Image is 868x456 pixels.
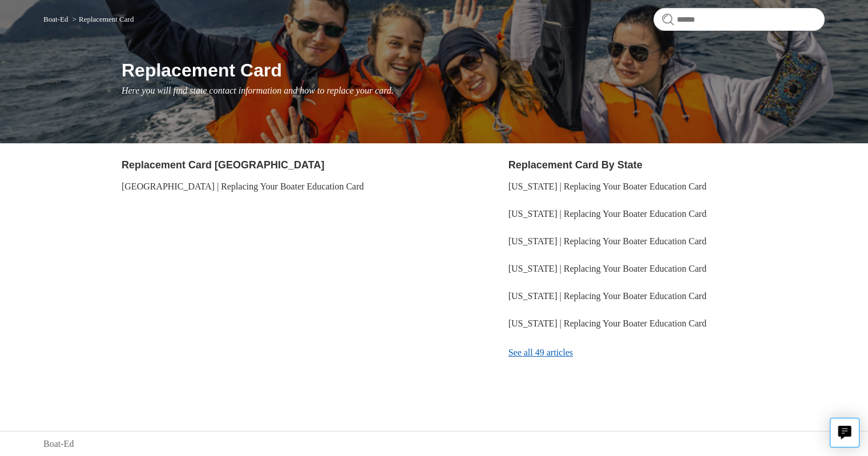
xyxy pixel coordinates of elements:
a: [US_STATE] | Replacing Your Boater Education Card [508,209,706,219]
li: Boat-Ed [43,15,70,23]
a: Replacement Card By State [508,159,643,171]
p: Here you will find state contact information and how to replace your card. [122,84,825,98]
a: [US_STATE] | Replacing Your Boater Education Card [508,181,706,191]
a: [US_STATE] | Replacing Your Boater Education Card [508,291,706,301]
li: Replacement Card [70,15,134,23]
a: [GEOGRAPHIC_DATA] | Replacing Your Boater Education Card [122,181,364,191]
input: Search [653,8,825,31]
a: [US_STATE] | Replacing Your Boater Education Card [508,264,706,273]
a: [US_STATE] | Replacing Your Boater Education Card [508,236,706,246]
a: [US_STATE] | Replacing Your Boater Education Card [508,318,706,328]
a: Replacement Card [GEOGRAPHIC_DATA] [122,159,324,171]
a: See all 49 articles [508,337,825,368]
a: Boat-Ed [43,437,74,451]
a: Boat-Ed [43,15,68,23]
h1: Replacement Card [122,57,825,84]
button: Live chat [830,418,859,447]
